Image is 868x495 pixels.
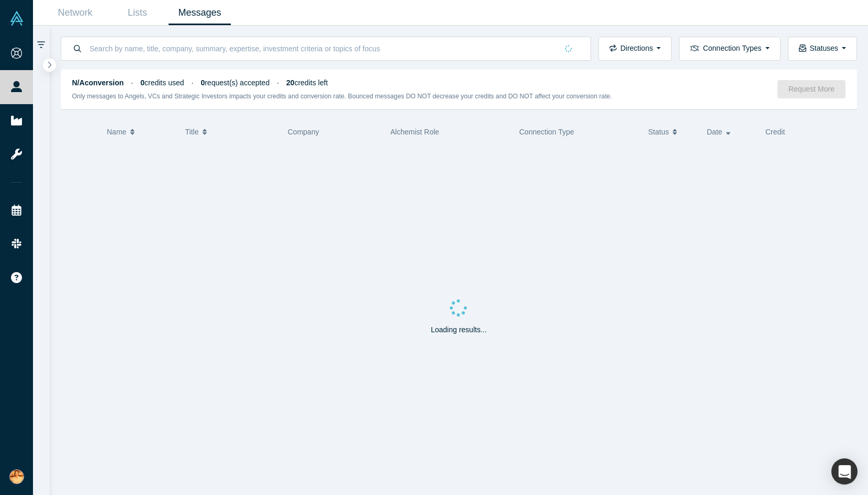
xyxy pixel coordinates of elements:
img: Alchemist Vault Logo [9,11,24,26]
span: Connection Type [519,128,574,136]
span: · [192,78,194,87]
button: Title [185,121,277,143]
button: Directions [598,37,672,61]
strong: 0 [140,78,144,87]
small: Only messages to Angels, VCs and Strategic Investors impacts your credits and conversion rate. Bo... [72,93,613,100]
span: · [131,78,133,87]
button: Date [707,121,754,143]
span: · [277,78,279,87]
button: Statuses [788,37,857,61]
p: Loading results... [431,324,487,335]
button: Status [648,121,696,143]
button: Name [107,121,174,143]
span: Credit [765,128,785,136]
a: Lists [106,1,169,25]
span: Alchemist Role [391,128,439,136]
span: Company [288,128,319,136]
a: Network [44,1,106,25]
strong: 20 [286,78,295,87]
span: Date [707,121,722,143]
strong: N/A conversion [72,78,124,87]
span: credits used [140,78,184,87]
span: Name [107,121,126,143]
img: Sumina Koiso's Account [9,469,24,484]
strong: 0 [201,78,205,87]
span: Title [185,121,199,143]
a: Messages [169,1,231,25]
button: Connection Types [679,37,780,61]
input: Search by name, title, company, summary, expertise, investment criteria or topics of focus [88,36,558,61]
span: request(s) accepted [201,78,270,87]
span: credits left [286,78,328,87]
span: Status [648,121,669,143]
